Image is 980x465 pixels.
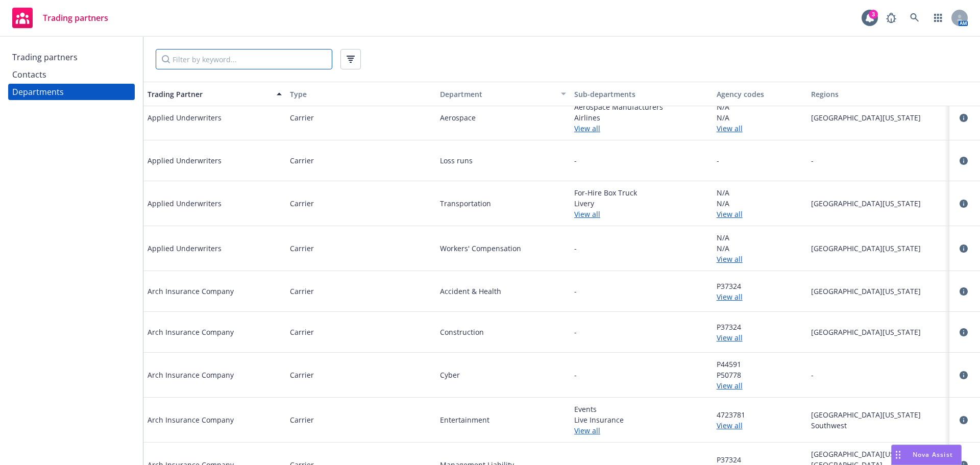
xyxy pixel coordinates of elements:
span: P37324 [717,281,803,291]
span: [GEOGRAPHIC_DATA][US_STATE] [811,198,945,209]
div: Type [290,89,424,100]
span: N/A [717,112,803,123]
span: Aerospace Manufacturers [574,102,708,112]
button: Nova Assist [891,445,962,465]
a: View all [574,123,708,134]
span: Carrier [290,155,314,166]
a: View all [717,123,803,134]
span: [GEOGRAPHIC_DATA][US_STATE] [811,112,945,123]
span: Live Insurance [574,414,708,425]
a: circleInformation [958,112,970,124]
span: P37324 [717,322,803,332]
a: View all [717,209,803,219]
button: Sub-departments [570,82,713,106]
span: P50778 [717,370,803,380]
span: P37324 [717,454,803,465]
span: [GEOGRAPHIC_DATA][US_STATE] [811,327,945,337]
a: View all [717,291,803,302]
span: Accident & Health [440,286,566,297]
button: Agency codes [713,82,807,106]
span: - [574,370,577,380]
div: 3 [869,10,878,19]
span: Nova Assist [913,450,953,459]
span: Airlines [574,112,708,123]
button: Department [428,82,570,106]
div: Trading partners [12,49,78,65]
a: View all [574,425,708,436]
span: [GEOGRAPHIC_DATA][US_STATE] [811,409,945,420]
span: [GEOGRAPHIC_DATA][US_STATE] [811,286,945,297]
a: circleInformation [958,198,970,210]
a: circleInformation [958,414,970,426]
span: [GEOGRAPHIC_DATA][US_STATE] [811,449,945,459]
a: View all [717,254,803,264]
span: 4723781 [717,409,803,420]
div: Regions [811,89,945,100]
a: Search [904,8,925,28]
span: Transportation [440,198,566,209]
button: Trading Partner [143,82,286,106]
a: View all [717,332,803,343]
div: Agency codes [717,89,803,100]
span: - [574,286,577,297]
a: Departments [8,84,135,100]
span: Construction [440,327,566,337]
span: Events [574,404,708,414]
span: N/A [717,243,803,254]
span: [GEOGRAPHIC_DATA][US_STATE] [811,243,945,254]
span: Arch Insurance Company [148,327,234,337]
span: Livery [574,198,708,209]
a: circleInformation [958,155,970,167]
div: Sub-departments [574,89,708,100]
span: Carrier [290,370,314,380]
span: - [717,155,719,166]
span: Carrier [290,286,314,297]
input: Filter by keyword... [156,49,332,69]
div: Departments [12,84,64,100]
button: Type [286,82,428,106]
a: Trading partners [8,4,112,32]
span: Carrier [290,198,314,209]
span: - [574,155,577,166]
span: - [811,155,945,166]
a: Switch app [928,8,948,28]
a: circleInformation [958,285,970,298]
span: Loss runs [440,155,566,166]
span: Carrier [290,327,314,337]
span: Aerospace [440,112,566,123]
a: View all [574,209,708,219]
span: Carrier [290,243,314,254]
span: Carrier [290,112,314,123]
div: Drag to move [892,445,904,464]
span: Applied Underwriters [148,243,222,254]
a: Contacts [8,66,135,83]
button: Regions [807,82,949,106]
div: Contacts [12,66,46,83]
span: Cyber [440,370,566,380]
span: Southwest [811,420,945,431]
span: - [811,370,945,380]
div: Department [432,89,555,100]
span: N/A [717,102,803,112]
span: Applied Underwriters [148,198,222,209]
a: circleInformation [958,242,970,255]
span: Carrier [290,414,314,425]
span: For-Hire Box Truck [574,187,708,198]
span: Workers' Compensation [440,243,566,254]
a: circleInformation [958,326,970,338]
span: Applied Underwriters [148,155,222,166]
span: Trading partners [43,14,108,22]
span: - [574,243,577,254]
a: View all [717,420,803,431]
span: Arch Insurance Company [148,414,234,425]
div: Trading Partner [148,89,271,100]
span: P44591 [717,359,803,370]
span: Arch Insurance Company [148,370,234,380]
span: N/A [717,198,803,209]
span: Entertainment [440,414,566,425]
a: Trading partners [8,49,135,65]
span: Arch Insurance Company [148,286,234,297]
a: Report a Bug [881,8,901,28]
span: N/A [717,232,803,243]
